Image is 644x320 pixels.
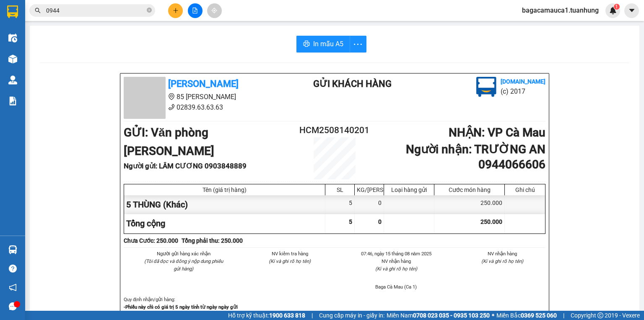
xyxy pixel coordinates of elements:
[8,245,17,254] img: warehouse-icon
[296,36,350,52] button: printerIn mẫu A5
[126,218,165,228] span: Tổng cộng
[8,76,17,84] img: warehouse-icon
[349,218,352,225] span: 5
[4,29,160,39] li: 02839.63.63.63
[353,283,439,291] li: Baga Cà Mau (Ca 1)
[126,186,323,193] div: Tên (giá trị hàng)
[124,162,247,170] b: Người gửi : LÂM CƯƠNG 0903848889
[319,311,384,320] span: Cung cấp máy in - giấy in:
[46,6,145,15] input: Tìm tên, số ĐT hoặc mã đơn
[124,237,178,244] b: Chưa Cước : 250.000
[325,195,355,214] div: 5
[387,311,490,320] span: Miền Nam
[182,237,243,244] b: Tổng phải thu: 250.000
[480,218,502,225] span: 250.000
[615,4,618,10] span: 1
[563,311,564,320] span: |
[124,102,280,113] li: 02839.63.63.63
[124,195,325,214] div: 5 THÙNG (Khác)
[211,8,217,13] span: aim
[434,195,505,214] div: 250.000
[357,186,382,193] div: KG/[PERSON_NAME]
[449,126,545,139] b: NHẬN : VP Cà Mau
[192,8,198,13] span: file-add
[378,218,382,225] span: 0
[9,265,17,273] span: question-circle
[168,93,175,100] span: environment
[48,20,55,27] span: environment
[124,304,238,310] strong: -Phiếu này chỉ có giá trị 5 ngày tính từ ngày ngày gửi
[4,18,160,29] li: 85 [PERSON_NAME]
[597,312,603,318] span: copyright
[327,186,352,193] div: SL
[8,55,17,63] img: warehouse-icon
[507,186,543,193] div: Ghi chú
[247,250,333,257] li: NV kiểm tra hàng
[481,258,523,264] i: (Kí và ghi rõ họ tên)
[406,142,545,171] b: Người nhận : TRƯỜNG AN 0944066606
[501,86,545,97] li: (c) 2017
[4,52,94,85] b: GỬI : Văn phòng [PERSON_NAME]
[313,39,343,49] span: In mẫu A5
[35,8,41,13] span: search
[9,302,17,310] span: message
[375,266,417,272] i: (Kí và ghi rõ họ tên)
[496,311,557,320] span: Miền Bắc
[8,97,17,105] img: solution-icon
[188,3,203,18] button: file-add
[313,79,392,89] b: Gửi khách hàng
[521,312,557,319] strong: 0369 525 060
[299,123,370,137] h2: HCM2508140201
[8,34,17,42] img: warehouse-icon
[353,257,439,265] li: NV nhận hàng
[144,258,223,272] i: (Tôi đã đọc và đồng ý nộp dung phiếu gửi hàng)
[312,311,313,320] span: |
[9,283,17,291] span: notification
[460,250,546,257] li: NV nhận hàng
[492,314,494,317] span: ⚪️
[413,312,490,319] strong: 0708 023 035 - 0935 103 250
[350,39,366,50] span: more
[303,40,310,48] span: printer
[269,258,311,264] i: (Kí và ghi rõ họ tên)
[147,7,152,15] span: close-circle
[124,92,280,102] li: 85 [PERSON_NAME]
[228,311,305,320] span: Hỗ trợ kỹ thuật:
[355,195,384,214] div: 0
[7,5,18,18] img: logo-vxr
[628,7,636,14] span: caret-down
[168,3,183,18] button: plus
[386,186,432,193] div: Loại hàng gửi
[173,8,179,13] span: plus
[124,126,214,158] b: GỬI : Văn phòng [PERSON_NAME]
[614,4,620,10] sup: 1
[168,104,175,110] span: phone
[436,186,502,193] div: Cước món hàng
[353,250,439,257] li: 07:46, ngày 15 tháng 08 năm 2025
[624,3,639,18] button: caret-down
[476,77,496,97] img: logo.jpg
[515,5,605,16] span: bagacamauca1.tuanhung
[147,8,152,13] span: close-circle
[501,78,545,85] b: [DOMAIN_NAME]
[207,3,222,18] button: aim
[48,31,55,37] span: phone
[168,79,239,89] b: [PERSON_NAME]
[48,5,119,16] b: [PERSON_NAME]
[140,250,227,257] li: Người gửi hàng xác nhận
[350,36,366,52] button: more
[609,7,617,14] img: icon-new-feature
[269,312,305,319] strong: 1900 633 818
